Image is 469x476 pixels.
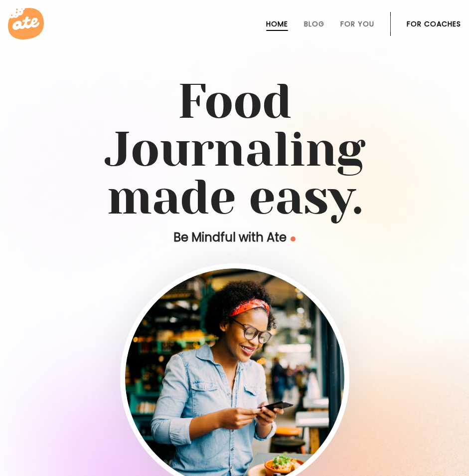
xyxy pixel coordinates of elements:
[304,20,324,28] a: Blog
[12,78,457,222] h1: Food Journaling made easy.
[266,20,288,28] a: Home
[340,20,374,28] a: For You
[95,230,374,245] p: Be Mindful with Ate
[407,20,461,28] a: For Coaches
